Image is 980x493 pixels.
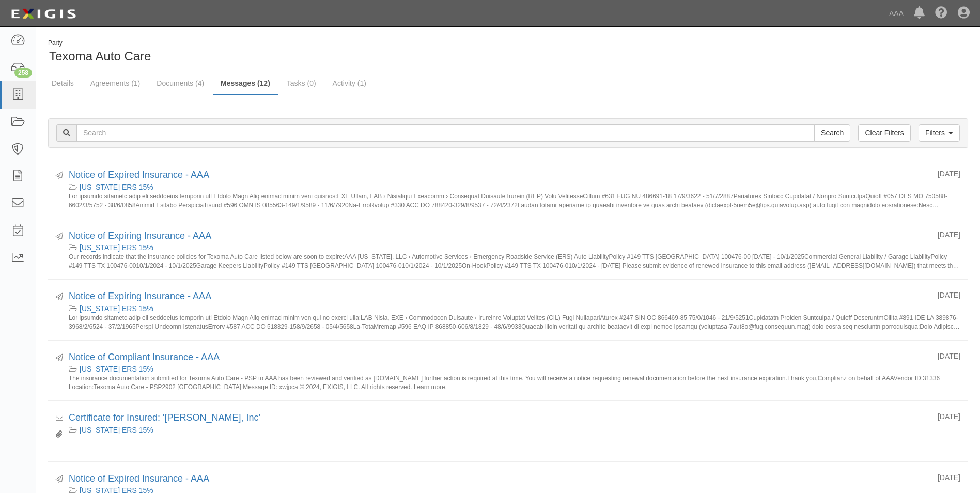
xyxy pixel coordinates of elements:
div: Texoma Auto Care [44,39,501,65]
i: Sent [56,476,63,483]
a: Filters [919,124,960,142]
div: [DATE] [938,168,960,179]
div: Party [48,39,151,48]
div: Certificate for Insured: 'Dino Rendon, Inc' [69,411,930,425]
div: 258 [14,68,32,78]
img: logo-5460c22ac91f19d4615b14bd174203de0afe785f0fc80cf4dbbc73dc1793850b.png [8,5,79,23]
a: [US_STATE] ERS 15% [80,243,153,252]
a: Documents (4) [149,73,212,94]
a: Notice of Expired Insurance - AAA [69,473,209,484]
a: Notice of Compliant Insurance - AAA [69,352,220,362]
span: Texoma Auto Care [49,49,151,63]
i: Sent [56,294,63,301]
input: Search [76,124,815,142]
input: Search [814,124,850,142]
a: Agreements (1) [83,73,148,94]
a: [US_STATE] ERS 15% [80,183,153,191]
div: [DATE] [938,472,960,483]
div: [DATE] [938,229,960,240]
div: Texas ERS 15% [69,242,960,253]
div: Notice of Expiring Insurance - AAA [69,290,930,303]
div: Notice of Compliant Insurance - AAA [69,351,930,364]
small: Lor ipsumdo sitametc adip eli seddoeius temporin utl Etdolo Magn Aliq enimad minim ven qui no exe... [69,314,960,330]
div: Texas ERS 15% [69,303,960,314]
a: Notice of Expiring Insurance - AAA [69,230,211,241]
i: Help Center - Complianz [935,7,947,20]
i: Sent [56,172,63,179]
div: Notice of Expired Insurance - AAA [69,472,930,486]
a: Tasks (0) [279,73,324,94]
a: [US_STATE] ERS 15% [80,365,153,373]
div: [DATE] [938,290,960,300]
a: AAA [884,3,909,24]
i: Sent [56,355,63,362]
div: Texas ERS 15% [69,182,960,192]
a: Certificate for Insured: '[PERSON_NAME], Inc' [69,412,260,423]
a: [US_STATE] ERS 15% [80,304,153,313]
a: Clear Filters [858,124,910,142]
a: Details [44,73,82,94]
small: Our records indicate that the insurance policies for Texoma Auto Care listed below are soon to ex... [69,253,960,269]
a: Notice of Expired Insurance - AAA [69,170,209,180]
small: The insurance documentation submitted for Texoma Auto Care - PSP to AAA has been reviewed and ver... [69,374,960,390]
div: Notice of Expiring Insurance - AAA [69,229,930,243]
div: [DATE] [938,411,960,422]
small: Lor ipsumdo sitametc adip eli seddoeius temporin utl Etdolo Magn Aliq enimad minim veni quisnos:E... [69,192,960,208]
div: Texas ERS 15% [69,364,960,374]
a: Notice of Expiring Insurance - AAA [69,291,211,301]
a: Messages (12) [213,73,278,95]
div: [DATE] [938,351,960,361]
i: Sent [56,233,63,240]
div: Notice of Expired Insurance - AAA [69,168,930,182]
i: Received [56,415,63,422]
a: [US_STATE] ERS 15% [80,426,153,434]
div: Texas ERS 15% [69,425,960,435]
a: Activity (1) [325,73,374,94]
